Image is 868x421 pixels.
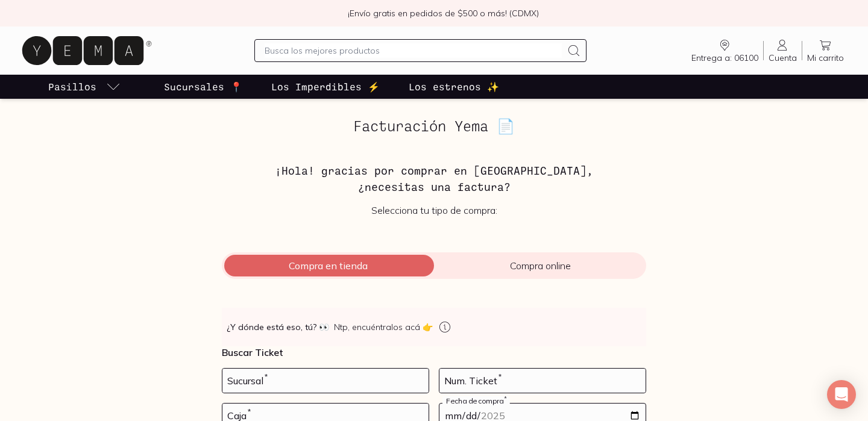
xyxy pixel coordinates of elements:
a: pasillo-todos-link [46,75,123,99]
p: Buscar Ticket [222,346,646,358]
span: Cuenta [769,52,797,63]
input: 728 [222,369,429,393]
label: Fecha de compra [442,396,510,405]
a: Cuenta [764,38,802,63]
div: Open Intercom Messenger [827,380,856,409]
h2: Facturación Yema 📄 [222,118,646,134]
span: Compra online [434,260,646,272]
p: ¡Envío gratis en pedidos de $500 o más! (CDMX) [348,7,539,19]
span: Mi carrito [807,52,844,63]
a: Entrega a: 06100 [687,38,763,63]
p: Los estrenos ✨ [409,80,499,94]
a: Sucursales 📍 [162,75,245,99]
span: Ntp, encuéntralos acá 👉 [334,321,433,333]
h3: ¡Hola! gracias por comprar en [GEOGRAPHIC_DATA], ¿necesitas una factura? [222,163,646,195]
input: 123 [439,369,646,393]
p: Los Imperdibles ⚡️ [271,80,380,94]
span: Compra en tienda [222,260,434,272]
img: check [330,8,341,19]
p: Sucursales 📍 [164,80,242,94]
span: Entrega a: 06100 [691,52,758,63]
a: Los Imperdibles ⚡️ [269,75,382,99]
p: Pasillos [48,80,96,94]
input: Busca los mejores productos [265,43,561,58]
a: Mi carrito [802,38,849,63]
strong: ¿Y dónde está eso, tú? [227,321,329,333]
a: Los estrenos ✨ [406,75,502,99]
span: 👀 [319,321,329,333]
p: Selecciona tu tipo de compra: [222,204,646,216]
